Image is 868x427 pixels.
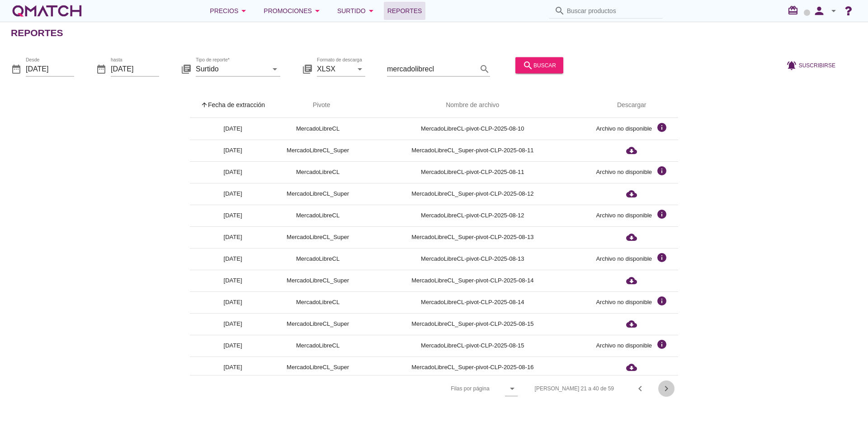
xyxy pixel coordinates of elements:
i: notifications_active [786,60,799,70]
td: MercadoLibreCL [276,291,360,313]
input: hasta [111,61,159,76]
th: Pivote: Not sorted. Activate to sort ascending. [276,93,360,118]
td: MercadoLibreCL_Super-pivot-CLP-2025-08-15 [360,313,585,335]
i: cloud_download [626,188,637,199]
i: cloud_download [626,319,637,329]
td: [DATE] [190,118,276,140]
td: MercadoLibreCL_Super [276,357,360,378]
a: Reportes [384,2,426,20]
input: Tipo de reporte* [196,61,268,76]
i: redeem [788,5,802,16]
td: [DATE] [190,313,276,335]
i: search [554,5,565,16]
th: Nombre de archivo: Not sorted. [360,93,585,118]
i: cloud_download [626,362,637,373]
span: Suscribirse [799,61,835,69]
input: Desde [26,61,74,76]
div: [PERSON_NAME] 21 a 40 de 59 [535,385,614,393]
div: Archivo no disponible [596,168,652,177]
td: [DATE] [190,226,276,248]
td: MercadoLibreCL [276,161,360,183]
i: cloud_download [626,232,637,243]
i: arrow_drop_down [238,5,249,16]
i: cloud_download [626,275,637,286]
i: library_books [302,63,313,74]
div: Filas por página [360,375,517,402]
input: Buscar productos [567,4,657,18]
i: arrow_drop_down [312,5,323,16]
button: Precios [203,2,256,20]
div: Archivo no disponible [596,124,652,133]
td: [DATE] [190,140,276,161]
input: Filtrar por texto [387,61,477,76]
i: date_range [96,63,107,74]
th: Descargar: Not sorted. [585,93,678,118]
i: library_books [181,63,192,74]
i: arrow_drop_down [269,63,280,74]
input: Formato de descarga [317,61,353,76]
td: [DATE] [190,205,276,226]
i: chevron_right [661,383,672,394]
td: MercadoLibreCL_Super-pivot-CLP-2025-08-16 [360,357,585,378]
div: Promociones [264,5,323,16]
td: MercadoLibreCL-pivot-CLP-2025-08-10 [360,118,585,140]
td: MercadoLibreCL_Super-pivot-CLP-2025-08-13 [360,226,585,248]
td: MercadoLibreCL_Super [276,270,360,291]
td: MercadoLibreCL [276,205,360,226]
td: [DATE] [190,183,276,205]
div: Archivo no disponible [596,211,652,220]
td: [DATE] [190,291,276,313]
i: arrow_drop_down [507,383,518,394]
td: MercadoLibreCL_Super [276,226,360,248]
div: Archivo no disponible [596,254,652,263]
button: buscar [515,57,563,73]
div: Archivo no disponible [596,341,652,350]
td: MercadoLibreCL [276,118,360,140]
td: [DATE] [190,335,276,357]
i: arrow_upward [201,101,208,108]
button: Promociones [256,2,330,20]
i: date_range [11,63,22,74]
td: MercadoLibreCL_Super [276,183,360,205]
td: MercadoLibreCL-pivot-CLP-2025-08-15 [360,335,585,357]
i: arrow_drop_down [828,5,839,16]
td: MercadoLibreCL_Super-pivot-CLP-2025-08-14 [360,270,585,291]
i: person [810,5,828,17]
i: arrow_drop_down [366,5,377,16]
button: Previous page [632,380,648,397]
td: MercadoLibreCL-pivot-CLP-2025-08-13 [360,248,585,270]
th: Fecha de extracción: Sorted ascending. Activate to sort descending. [190,93,276,118]
i: search [523,60,533,70]
i: cloud_download [626,145,637,156]
div: Surtido [337,5,377,16]
div: Precios [210,5,249,16]
td: [DATE] [190,357,276,378]
h2: Reportes [11,26,63,40]
div: buscar [523,60,556,70]
i: chevron_left [635,383,646,394]
td: MercadoLibreCL [276,335,360,357]
td: [DATE] [190,161,276,183]
i: arrow_drop_down [354,63,365,74]
button: Surtido [330,2,384,20]
td: MercadoLibreCL [276,248,360,270]
td: MercadoLibreCL_Super-pivot-CLP-2025-08-12 [360,183,585,205]
td: MercadoLibreCL-pivot-CLP-2025-08-12 [360,205,585,226]
td: MercadoLibreCL_Super-pivot-CLP-2025-08-11 [360,140,585,161]
td: MercadoLibreCL_Super [276,140,360,161]
td: MercadoLibreCL_Super [276,313,360,335]
div: Archivo no disponible [596,298,652,307]
button: Suscribirse [779,57,843,73]
td: MercadoLibreCL-pivot-CLP-2025-08-11 [360,161,585,183]
td: [DATE] [190,270,276,291]
a: white-qmatch-logo [11,2,83,20]
td: MercadoLibreCL-pivot-CLP-2025-08-14 [360,291,585,313]
i: search [479,63,490,74]
td: [DATE] [190,248,276,270]
span: Reportes [387,5,422,16]
button: Next page [658,380,675,397]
